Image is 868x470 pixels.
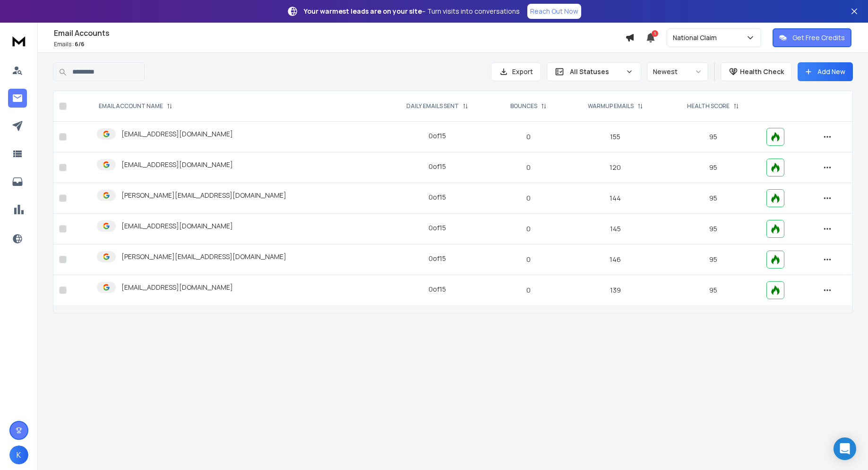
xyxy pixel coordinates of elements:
[121,252,286,261] p: [PERSON_NAME][EMAIL_ADDRESS][DOMAIN_NAME]
[498,224,559,234] p: 0
[721,62,792,81] button: Health Check
[429,131,446,141] div: 0 of 15
[773,28,851,47] button: Get Free Credits
[565,183,665,214] td: 144
[9,445,28,464] button: K
[429,162,446,171] div: 0 of 15
[652,30,658,37] span: 1
[304,7,422,16] strong: Your warmest leads are on your site
[565,214,665,244] td: 145
[565,152,665,183] td: 120
[687,102,730,110] p: HEALTH SCORE
[798,62,853,81] button: Add New
[99,102,172,110] div: EMAIL ACCOUNT NAME
[54,41,625,48] p: Emails :
[491,62,541,81] button: Export
[498,193,559,203] p: 0
[75,40,85,48] span: 6 / 6
[498,255,559,264] p: 0
[792,33,845,42] p: Get Free Credits
[121,283,233,292] p: [EMAIL_ADDRESS][DOMAIN_NAME]
[665,275,761,306] td: 95
[429,223,446,233] div: 0 of 15
[304,7,520,16] p: – Turn visits into conversations
[9,32,28,50] img: logo
[665,244,761,275] td: 95
[429,193,446,202] div: 0 of 15
[665,152,761,183] td: 95
[570,67,622,76] p: All Statuses
[588,102,634,110] p: WARMUP EMAILS
[565,122,665,152] td: 155
[121,191,286,200] p: [PERSON_NAME][EMAIL_ADDRESS][DOMAIN_NAME]
[510,102,537,110] p: BOUNCES
[647,62,708,81] button: Newest
[530,7,578,16] p: Reach Out Now
[429,254,446,263] div: 0 of 15
[121,221,233,231] p: [EMAIL_ADDRESS][DOMAIN_NAME]
[121,129,233,139] p: [EMAIL_ADDRESS][DOMAIN_NAME]
[665,214,761,244] td: 95
[498,163,559,172] p: 0
[665,183,761,214] td: 95
[565,275,665,306] td: 139
[673,33,721,42] p: National Claim
[498,285,559,295] p: 0
[121,160,233,169] p: [EMAIL_ADDRESS][DOMAIN_NAME]
[740,67,784,76] p: Health Check
[429,285,446,294] div: 0 of 15
[406,102,459,110] p: DAILY EMAILS SENT
[498,132,559,142] p: 0
[834,437,856,460] div: Open Intercom Messenger
[54,27,625,39] h1: Email Accounts
[527,4,581,19] a: Reach Out Now
[565,244,665,275] td: 146
[665,122,761,152] td: 95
